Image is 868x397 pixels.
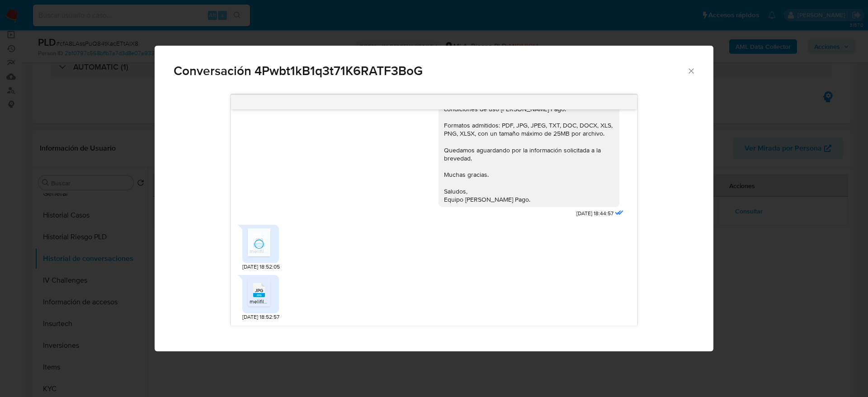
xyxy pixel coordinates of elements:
span: melifile4412834407174799670.jpg [250,298,332,305]
div: Comunicación [155,46,713,352]
span: Conversación 4Pwbt1kB1q3t71K6RATF3BoG [174,65,687,77]
span: JPG [255,288,263,293]
span: [DATE] 18:52:57 [242,313,279,321]
span: [DATE] 18:44:57 [576,210,613,217]
span: [DATE] 18:52:05 [242,263,280,271]
button: Cerrar [687,66,695,75]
